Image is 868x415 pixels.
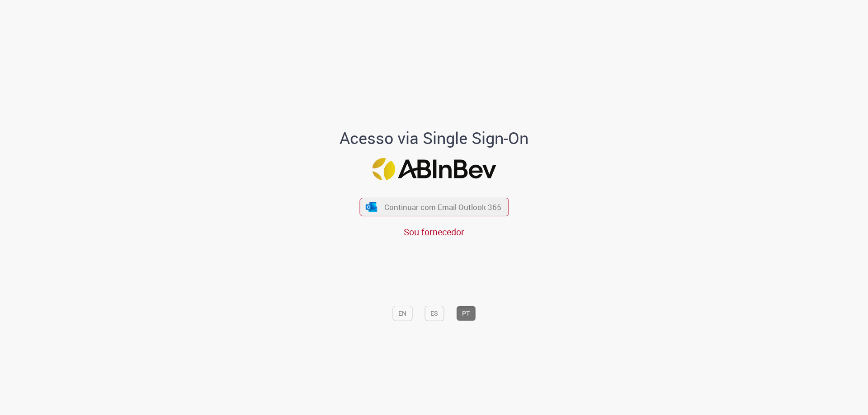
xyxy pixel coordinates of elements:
button: PT [456,306,476,321]
img: ícone Azure/Microsoft 360 [365,202,378,212]
h1: Acesso via Single Sign-On [309,129,560,147]
button: EN [392,306,412,321]
button: ícone Azure/Microsoft 360 Continuar com Email Outlook 365 [359,198,509,216]
button: ES [425,306,444,321]
a: Sou fornecedor [404,226,464,238]
span: Continuar com Email Outlook 365 [384,202,501,212]
img: Logo ABInBev [372,158,496,180]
